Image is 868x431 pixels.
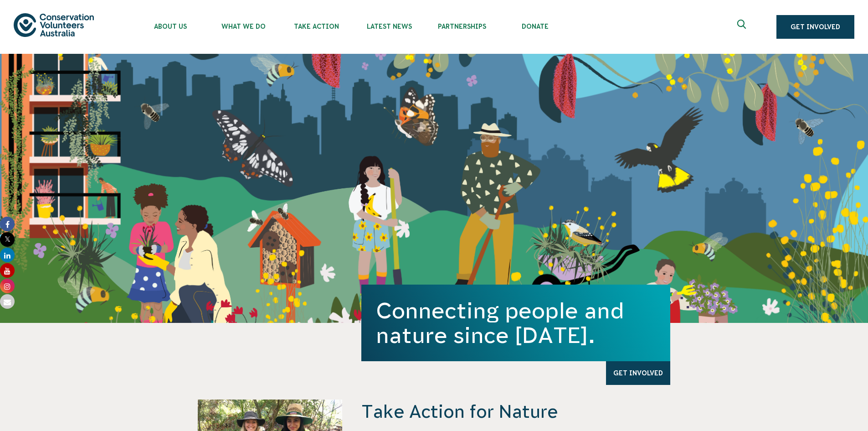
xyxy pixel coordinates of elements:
[134,23,207,30] span: About Us
[280,23,353,30] span: Take Action
[207,23,280,30] span: What We Do
[14,13,94,36] img: logo.svg
[353,23,426,30] span: Latest News
[426,23,498,30] span: Partnerships
[498,23,571,30] span: Donate
[606,361,670,385] a: Get Involved
[732,16,754,38] button: Expand search box Close search box
[737,20,749,34] span: Expand search box
[776,15,854,39] a: Get Involved
[361,400,670,423] h4: Take Action for Nature
[376,298,656,348] h1: Connecting people and nature since [DATE].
